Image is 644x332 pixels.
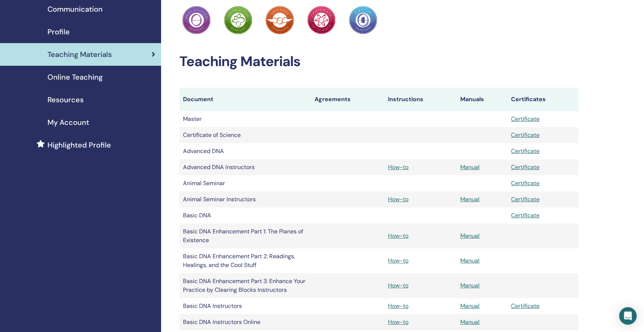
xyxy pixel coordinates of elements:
a: How-to [388,282,408,289]
img: Practitioner [349,6,377,34]
td: Basic DNA Enhancement Part 3: Enhance Your Practice by Clearing Blocks Instructors [179,273,311,298]
a: Certificate [511,131,540,139]
div: Open Intercom Messenger [619,307,637,325]
th: Agreements [311,88,385,111]
span: Profile [47,26,70,37]
td: Certificate of Science [179,127,311,143]
td: Basic DNA Instructors [179,298,311,314]
a: Certificate [511,211,540,219]
h2: Teaching Materials [179,53,578,70]
img: Practitioner [307,6,336,34]
td: Basic DNA Enhancement Part 1: The Planes of Existence [179,224,311,248]
a: How-to [388,257,408,264]
td: Animal Seminar Instructors [179,191,311,207]
th: Certificates [507,88,578,111]
span: Highlighted Profile [47,140,111,150]
a: Certificate [511,302,540,310]
a: Manual [460,302,480,310]
th: Instructions [384,88,457,111]
a: Manual [460,282,480,289]
a: Manual [460,163,480,171]
a: Certificate [511,163,540,171]
th: Document [179,88,311,111]
span: Resources [47,94,84,105]
td: Advanced DNA [179,143,311,159]
span: Communication [47,4,103,15]
td: Basic DNA Instructors Online [179,314,311,330]
td: Advanced DNA Instructors [179,159,311,175]
span: Online Teaching [47,72,103,83]
th: Manuals [457,88,507,111]
td: Master [179,111,311,127]
a: Manual [460,318,480,326]
a: Manual [460,232,480,240]
a: How-to [388,163,408,171]
a: How-to [388,232,408,240]
img: Practitioner [266,6,294,34]
span: My Account [47,117,89,128]
a: How-to [388,302,408,310]
img: Practitioner [182,6,211,34]
a: Certificate [511,115,540,123]
td: Animal Seminar [179,175,311,191]
td: Basic DNA [179,207,311,224]
a: Manual [460,195,480,203]
a: Certificate [511,147,540,155]
span: Teaching Materials [47,49,112,60]
a: Manual [460,257,480,264]
a: How-to [388,195,408,203]
a: How-to [388,318,408,326]
img: Practitioner [224,6,252,34]
a: Certificate [511,179,540,187]
td: Basic DNA Enhancement Part 2: Readings, Healings, and the Cool Stuff [179,248,311,273]
a: Certificate [511,195,540,203]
